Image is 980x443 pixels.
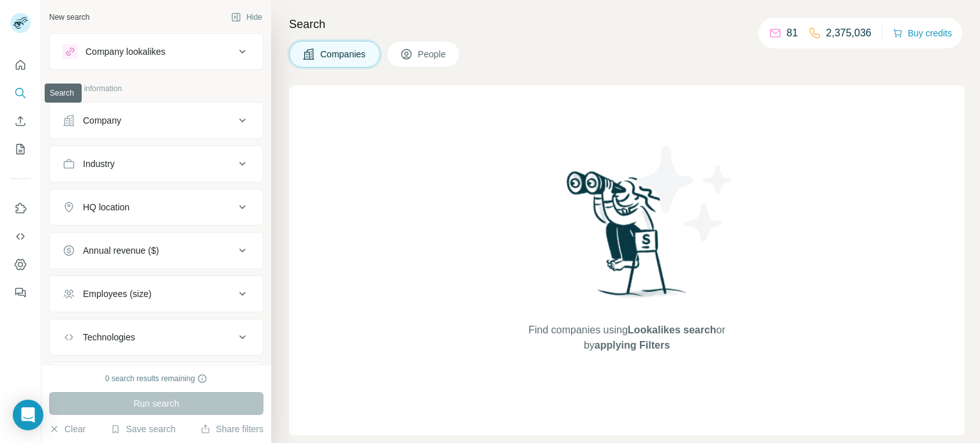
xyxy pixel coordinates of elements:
[200,423,264,435] button: Share filters
[49,423,85,435] button: Clear
[83,114,121,127] div: Company
[524,323,729,353] span: Find companies using or by
[893,24,952,42] button: Buy credits
[50,192,263,222] button: HQ location
[50,36,263,67] button: Company lookalikes
[595,340,670,351] span: applying Filters
[10,253,31,276] button: Dashboard
[10,54,31,76] button: Quick start
[10,110,31,133] button: Enrich CSV
[110,423,175,435] button: Save search
[105,373,208,384] div: 0 search results remaining
[826,25,872,41] p: 2,375,036
[418,48,447,61] span: People
[13,400,43,430] div: Open Intercom Messenger
[50,105,263,136] button: Company
[49,83,264,94] p: Company information
[85,45,165,58] div: Company lookalikes
[50,322,263,352] button: Technologies
[83,331,135,344] div: Technologies
[49,11,89,23] div: New search
[628,324,716,335] span: Lookalikes search
[83,244,159,257] div: Annual revenue ($)
[83,287,151,300] div: Employees (size)
[83,201,130,214] div: HQ location
[787,25,798,41] p: 81
[10,82,31,105] button: Search
[50,235,263,266] button: Annual revenue ($)
[10,281,31,304] button: Feedback
[50,279,263,309] button: Employees (size)
[561,168,694,310] img: Surfe Illustration - Woman searching with binoculars
[10,225,31,248] button: Use Surfe API
[289,15,965,33] h4: Search
[222,8,271,27] button: Hide
[10,138,31,161] button: My lists
[50,149,263,179] button: Industry
[627,136,742,251] img: Surfe Illustration - Stars
[320,48,367,61] span: Companies
[83,157,115,170] div: Industry
[10,197,31,220] button: Use Surfe on LinkedIn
